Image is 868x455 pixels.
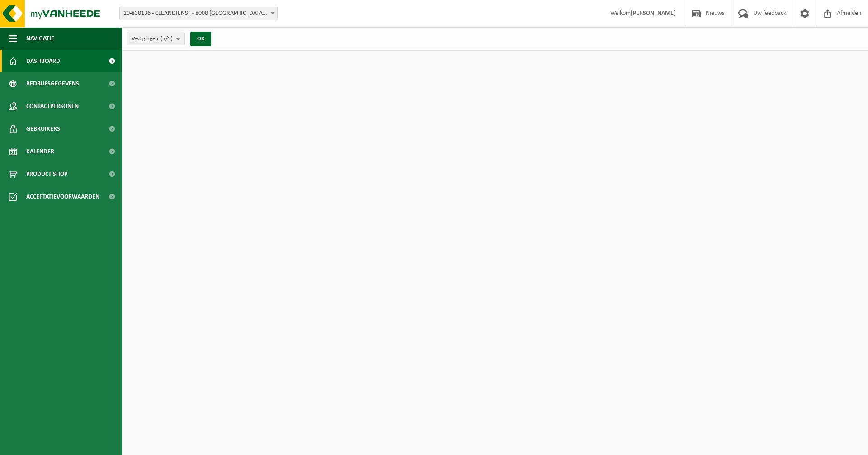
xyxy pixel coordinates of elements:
span: Contactpersonen [26,95,79,118]
span: Navigatie [26,27,54,50]
span: Bedrijfsgegevens [26,72,79,95]
span: Dashboard [26,50,60,72]
strong: [PERSON_NAME] [631,10,676,17]
button: Vestigingen(5/5) [127,32,185,45]
span: Vestigingen [132,32,173,46]
span: 10-830136 - CLEANDIENST - 8000 BRUGGE, PATHOEKEWEG 48 [120,7,277,20]
span: Acceptatievoorwaarden [26,185,99,208]
button: OK [190,32,211,46]
span: Gebruikers [26,118,60,140]
span: 10-830136 - CLEANDIENST - 8000 BRUGGE, PATHOEKEWEG 48 [119,7,278,20]
count: (5/5) [160,36,173,42]
span: Kalender [26,140,54,163]
span: Product Shop [26,163,67,185]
